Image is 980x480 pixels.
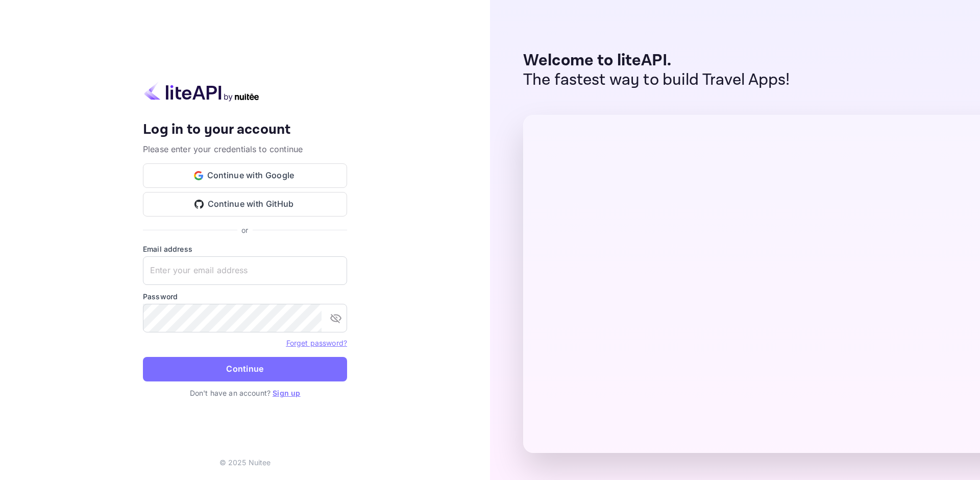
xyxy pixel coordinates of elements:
a: Sign up [273,389,300,397]
p: The fastest way to build Travel Apps! [523,70,790,90]
a: Forget password? [286,338,347,348]
label: Password [143,291,347,302]
button: toggle password visibility [326,308,346,328]
input: Enter your email address [143,256,347,285]
p: Don't have an account? [143,388,347,398]
a: Forget password? [286,339,347,347]
p: Please enter your credentials to continue [143,143,347,155]
img: liteapi [143,82,260,102]
p: or [241,225,248,235]
button: Continue [143,357,347,381]
h4: Log in to your account [143,121,347,139]
label: Email address [143,244,347,254]
p: Welcome to liteAPI. [523,51,790,70]
button: Continue with GitHub [143,192,347,217]
button: Continue with Google [143,163,347,188]
p: © 2025 Nuitee [219,457,271,468]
